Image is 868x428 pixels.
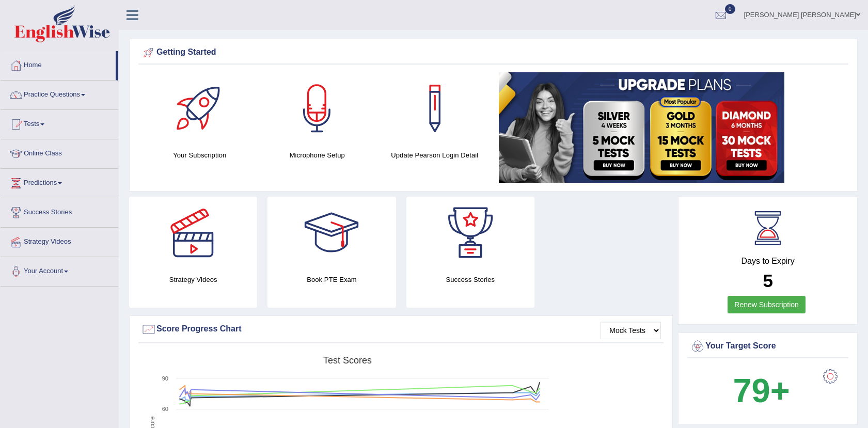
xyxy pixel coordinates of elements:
[690,339,846,354] div: Your Target Score
[1,51,116,77] a: Home
[690,257,846,266] h4: Days to Expiry
[162,375,168,382] text: 90
[323,355,372,366] tspan: Test scores
[264,150,371,161] h4: Microphone Setup
[725,4,735,14] span: 0
[141,322,661,337] div: Score Progress Chart
[267,274,396,285] h4: Book PTE Exam
[381,150,488,161] h4: Update Pearson Login Detail
[146,150,254,161] h4: Your Subscription
[733,372,790,409] b: 79+
[141,45,846,60] div: Getting Started
[1,81,118,106] a: Practice Questions
[406,274,534,285] h4: Success Stories
[1,228,118,253] a: Strategy Videos
[1,198,118,224] a: Success Stories
[1,139,118,165] a: Online Class
[162,406,168,412] text: 60
[499,72,784,183] img: small5.jpg
[129,274,257,285] h4: Strategy Videos
[728,296,806,313] a: Renew Subscription
[1,257,118,283] a: Your Account
[763,271,772,291] b: 5
[1,169,118,195] a: Predictions
[1,110,118,136] a: Tests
